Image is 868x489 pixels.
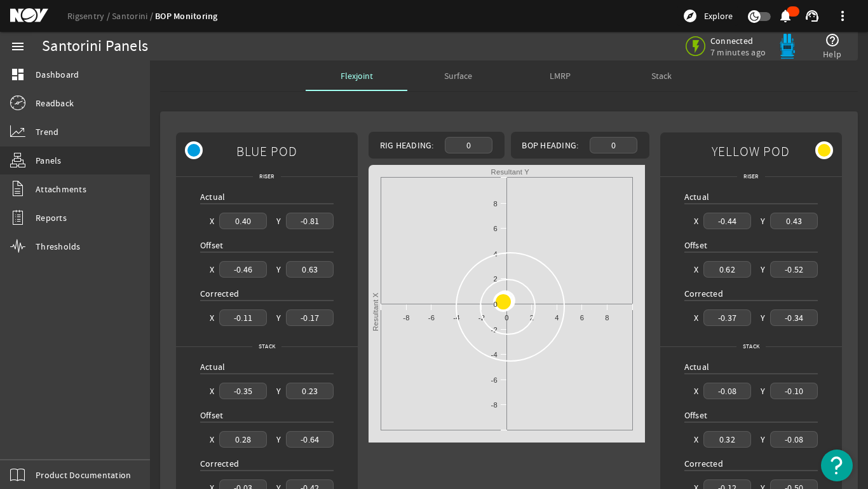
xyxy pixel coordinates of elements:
div: 0.62 [703,261,751,277]
mat-icon: notifications [778,8,793,24]
div: -0.81 [286,213,334,229]
text: -4 [453,314,459,322]
div: -0.17 [286,309,334,325]
span: LMRP [550,71,571,80]
text: 8 [605,314,609,322]
span: Trend [36,125,58,138]
span: YELLOW POD [712,137,790,166]
span: Readback [36,97,74,110]
span: Riser [737,170,764,183]
div: X [694,385,698,397]
div: Y [276,385,281,397]
div: 0.43 [770,213,818,229]
span: Attachments [36,183,86,195]
div: -0.64 [286,431,334,447]
span: Thresholds [36,240,81,253]
span: Corrected [200,288,239,299]
img: Bluepod.svg [775,34,800,59]
div: X [694,311,698,324]
span: Actual [200,191,226,202]
span: Corrected [684,288,723,299]
span: Help [823,48,841,60]
text: 6 [580,314,584,322]
span: Actual [200,361,226,372]
div: BOP Heading: [516,139,585,152]
div: Y [761,433,765,446]
div: 0.28 [219,431,267,447]
span: Stack [736,340,766,353]
div: Y [276,263,281,276]
span: Riser [253,170,280,183]
div: 0.63 [286,261,334,277]
text: -8 [491,401,498,409]
mat-icon: dashboard [10,67,25,82]
div: Y [276,311,281,324]
div: Rig Heading: [374,139,440,152]
span: Stack [252,340,281,353]
text: 6 [494,225,498,232]
text: -6 [491,376,498,384]
div: -0.08 [770,431,818,447]
a: Rigsentry [67,10,112,22]
div: -0.10 [770,383,818,399]
span: Offset [200,409,224,421]
button: Explore [677,6,738,26]
span: Stack [651,71,672,80]
div: -0.46 [219,261,267,277]
text: Resultant Y [491,168,530,176]
div: X [210,263,214,276]
div: 0.40 [219,213,267,229]
div: Y [761,263,765,276]
span: Product Documentation [36,469,131,481]
mat-icon: menu [10,39,25,54]
div: Y [761,385,765,397]
div: 0 [445,137,492,153]
div: X [694,433,698,446]
button: Open Resource Center [821,450,853,481]
div: -0.37 [703,309,751,325]
span: Offset [200,239,224,251]
text: Resultant X [372,292,379,331]
div: 0.23 [286,383,334,399]
a: BOP Monitoring [155,10,218,22]
div: Y [276,433,281,446]
span: Reports [36,211,67,224]
span: 7 minutes ago [710,46,766,58]
a: Santorini [112,10,155,22]
span: Flexjoint [341,71,373,80]
div: X [694,215,698,227]
div: -0.35 [219,383,267,399]
span: Connected [710,35,766,46]
span: Dashboard [36,68,79,81]
span: Corrected [684,458,723,469]
div: -0.08 [703,383,751,399]
span: BLUE POD [236,137,297,166]
div: X [210,433,214,446]
div: Santorini Panels [42,40,148,53]
div: X [210,215,214,227]
text: -6 [428,314,435,322]
div: Y [761,215,765,227]
span: Panels [36,154,62,167]
div: -0.34 [770,309,818,325]
div: -0.52 [770,261,818,277]
text: -8 [403,314,409,322]
span: Actual [684,361,710,372]
div: 0.32 [703,431,751,447]
text: 8 [494,200,498,208]
text: 4 [494,250,498,258]
button: more_vert [827,1,858,31]
span: Surface [444,71,472,80]
div: X [210,385,214,397]
mat-icon: explore [682,8,698,24]
span: Actual [684,191,710,202]
span: Offset [684,409,708,421]
div: 0 [590,137,637,153]
span: Explore [704,10,733,22]
div: X [210,311,214,324]
div: Y [761,311,765,324]
div: X [694,263,698,276]
mat-icon: help_outline [825,32,840,48]
div: -0.11 [219,309,267,325]
span: Offset [684,239,708,251]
